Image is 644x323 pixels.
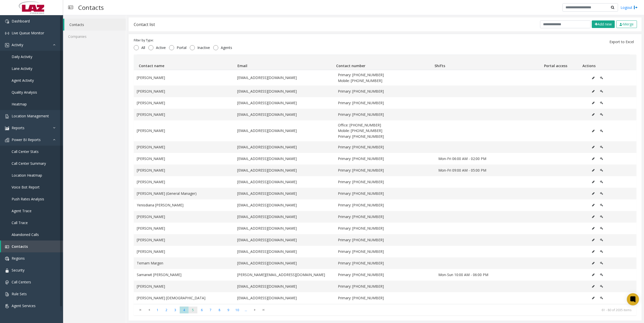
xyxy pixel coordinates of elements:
[338,295,432,301] span: Primary: 202-744-8787
[531,55,580,70] th: Portal access
[597,248,606,255] button: Edit Portal Access
[134,109,234,120] td: [PERSON_NAME]
[597,283,606,290] button: Edit Portal Access
[12,197,44,201] span: Push Rates Analysis
[438,168,533,173] span: Mon-Fri 09:00 AM - 05:00 PM
[589,236,597,244] button: Edit
[12,114,49,118] span: Location Management
[580,55,630,70] th: Actions
[234,223,335,234] td: [EMAIL_ADDRESS][DOMAIN_NAME]
[64,19,126,31] a: Contacts
[597,236,606,244] button: Edit Portal Access
[12,208,32,213] span: Agent Trace
[134,153,234,165] td: [PERSON_NAME]
[145,306,153,313] span: Go to the previous page
[620,23,623,26] img: check
[189,307,197,313] span: Page 5
[634,5,638,10] img: logout
[206,307,215,313] span: Page 7
[5,280,9,284] img: 'icon'
[5,292,9,296] img: 'icon'
[234,257,335,269] td: [EMAIL_ADDRESS][DOMAIN_NAME]
[134,21,155,28] div: Contact list
[338,78,432,84] span: Mobile: 617-908-1839
[134,38,235,43] div: Filter by Type:
[589,225,597,232] button: Edit
[338,168,432,173] span: Primary: 401-523-1066
[234,97,335,109] td: [EMAIL_ADDRESS][DOMAIN_NAME]
[148,45,153,50] input: Active
[180,307,189,313] span: Page 4
[259,306,268,313] span: Go to the last page
[134,246,234,257] td: [PERSON_NAME]
[338,226,432,231] span: Primary: 202-494-4676
[12,90,37,95] span: Quality Analysis
[589,111,597,118] button: Edit
[12,78,34,83] span: Agent Activity
[134,165,234,176] td: [PERSON_NAME]
[215,307,224,313] span: Page 8
[589,74,597,82] button: Edit
[12,66,32,71] span: Lane Activity
[5,31,9,35] img: 'icon'
[213,45,218,50] input: Agents
[338,156,432,161] span: Primary: 978-979-0179
[134,55,636,304] div: Data table
[338,128,432,133] span: Mobile: 617-875-8278
[234,176,335,188] td: [EMAIL_ADDRESS][DOMAIN_NAME]
[234,211,335,223] td: [EMAIL_ADDRESS][DOMAIN_NAME]
[5,19,9,23] img: 'icon'
[597,155,606,163] button: Edit Portal Access
[134,70,234,86] td: [PERSON_NAME]
[12,161,46,166] span: Call Center Summary
[589,213,597,221] button: Edit
[12,303,36,308] span: Agent Services
[234,281,335,292] td: [EMAIL_ADDRESS][DOMAIN_NAME]
[134,199,234,211] td: Yenisdiana [PERSON_NAME]
[338,100,432,106] span: Primary: 617-448-6202
[597,190,606,197] button: Edit Portal Access
[606,38,637,46] button: Export to Excel
[338,134,432,139] span: Primary: 617-448-6202
[597,111,606,118] button: Edit Portal Access
[134,269,234,281] td: Samarwit [PERSON_NAME]
[134,45,139,50] input: All
[136,306,145,313] span: Go to the first page
[589,259,597,267] button: Edit
[234,188,335,199] td: [EMAIL_ADDRESS][DOMAIN_NAME]
[597,294,606,302] button: Edit Portal Access
[197,307,206,313] span: Page 6
[338,272,432,278] span: Primary: 571-265-7881
[589,127,597,135] button: Edit
[5,268,9,273] img: 'icon'
[12,125,24,130] span: Reports
[134,97,234,109] td: [PERSON_NAME]
[433,55,531,70] th: Shifts
[338,122,432,128] span: Office: 617-350-8685
[134,281,234,292] td: [PERSON_NAME]
[616,20,637,28] button: Merge
[146,308,152,312] span: Go to the previous page
[589,190,597,197] button: Edit
[597,99,606,107] button: Edit Portal Access
[597,167,606,174] button: Edit Portal Access
[234,120,335,141] td: [EMAIL_ADDRESS][DOMAIN_NAME]
[235,55,334,70] th: Email
[169,45,174,50] input: Portal
[5,245,9,249] img: 'icon'
[597,225,606,232] button: Edit Portal Access
[338,214,432,220] span: Primary: 904-334-3445
[234,86,335,97] td: [EMAIL_ADDRESS][DOMAIN_NAME]
[589,294,597,302] button: Edit
[171,307,180,313] span: Page 3
[338,191,432,196] span: Primary: 561-613-2571
[137,308,144,312] span: Go to the first page
[5,138,9,142] img: 'icon'
[334,55,433,70] th: Contact number
[134,304,234,315] td: Wossen Tessera
[338,179,432,185] span: Primary: 786-367-7726
[12,19,30,23] span: Dashboard
[12,149,39,154] span: Call Center Stats
[438,272,533,278] span: Mon-Sun 10:00 AM - 06:00 PM
[5,43,9,47] img: 'icon'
